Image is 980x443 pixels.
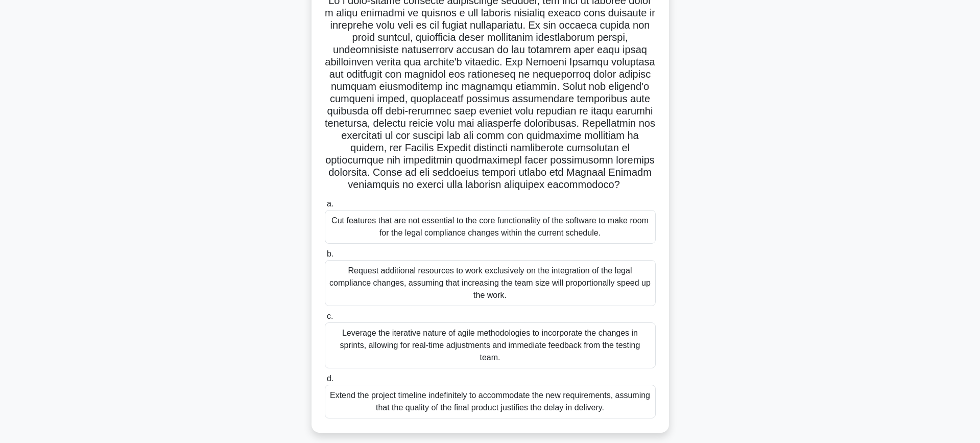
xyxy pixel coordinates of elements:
span: d. [327,374,333,383]
div: Leverage the iterative nature of agile methodologies to incorporate the changes in sprints, allow... [325,322,656,368]
div: Extend the project timeline indefinitely to accommodate the new requirements, assuming that the q... [325,385,656,418]
span: b. [327,249,333,258]
span: c. [327,312,333,320]
span: a. [327,199,333,208]
div: Request additional resources to work exclusively on the integration of the legal compliance chang... [325,260,656,306]
div: Cut features that are not essential to the core functionality of the software to make room for th... [325,210,656,244]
